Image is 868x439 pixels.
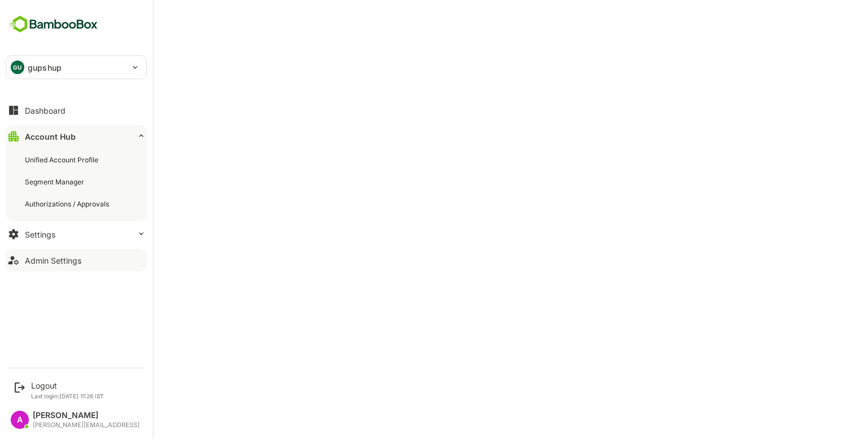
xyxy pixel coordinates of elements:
[11,411,29,429] div: A
[25,132,76,141] div: Account Hub
[6,125,147,148] button: Account Hub
[33,421,140,429] div: [PERSON_NAME][EMAIL_ADDRESS]
[6,14,101,35] img: BambooboxFullLogoMark.5f36c76dfaba33ec1ec1367b70bb1252.svg
[6,223,147,246] button: Settings
[25,230,55,239] div: Settings
[31,381,104,390] div: Logout
[6,99,147,122] button: Dashboard
[28,62,62,74] p: gupshup
[31,393,104,399] p: Last login: [DATE] 11:26 IST
[25,106,66,115] div: Dashboard
[33,411,140,420] div: [PERSON_NAME]
[25,177,86,187] div: Segment Manager
[11,61,24,74] div: GU
[6,56,146,79] div: GUgupshup
[25,256,81,265] div: Admin Settings
[25,199,111,209] div: Authorizations / Approvals
[25,155,101,165] div: Unified Account Profile
[6,249,147,272] button: Admin Settings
